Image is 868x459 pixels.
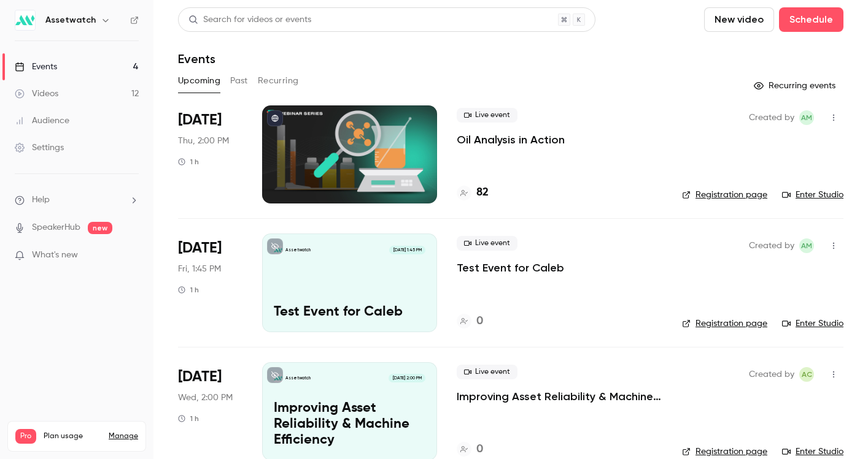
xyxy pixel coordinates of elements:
span: Wed, 2:00 PM [178,392,233,404]
button: Recurring events [748,76,843,96]
span: What's new [32,249,78,262]
a: SpeakerHub [32,221,80,234]
div: Sep 25 Thu, 2:00 PM (America/New York) [178,105,242,203]
button: New video [704,7,774,32]
span: AM [801,110,812,125]
button: Upcoming [178,71,220,91]
span: Thu, 2:00 PM [178,135,229,147]
a: Enter Studio [782,446,843,458]
button: Recurring [258,71,299,91]
a: Enter Studio [782,189,843,201]
a: Enter Studio [782,317,843,330]
a: Test Event for Caleb [457,260,564,275]
span: Live event [457,365,517,379]
span: Live event [457,236,517,251]
a: Manage [109,431,138,441]
div: Settings [15,142,64,154]
span: AC [802,367,812,382]
a: Registration page [682,446,767,458]
div: 1 h [178,285,199,295]
div: Audience [15,115,69,127]
span: Plan usage [44,431,101,441]
p: Assetwatch [285,247,311,253]
div: Oct 3 Fri, 1:45 PM (America/New York) [178,233,242,332]
h4: 0 [476,313,483,330]
div: Search for videos or events [188,13,311,26]
div: Events [15,61,57,73]
h1: Events [178,51,215,66]
span: AM [801,238,812,253]
a: Test Event for CalebAssetwatch[DATE] 1:45 PMTest Event for Caleb [262,233,437,332]
span: [DATE] 2:00 PM [389,374,425,382]
li: help-dropdown-opener [15,194,139,207]
p: Improving Asset Reliability & Machine Efficiency [274,401,425,448]
span: Fri, 1:45 PM [178,263,221,275]
span: Help [32,194,50,207]
div: 1 h [178,157,199,167]
span: Pro [15,429,36,444]
h4: 0 [476,441,483,458]
span: new [88,222,112,234]
span: [DATE] 1:45 PM [389,246,425,254]
span: Created by [749,367,794,382]
a: Improving Asset Reliability & Machine Efficiency [457,389,662,404]
span: [DATE] [178,238,222,258]
button: Past [230,71,248,91]
span: Adam Creamer [799,367,814,382]
span: Auburn Meadows [799,110,814,125]
h4: 82 [476,184,489,201]
div: Videos [15,88,58,100]
iframe: Noticeable Trigger [124,250,139,261]
a: 0 [457,313,483,330]
span: Created by [749,110,794,125]
span: Live event [457,108,517,123]
span: Created by [749,238,794,253]
a: 82 [457,184,489,201]
div: 1 h [178,414,199,423]
a: Registration page [682,189,767,201]
button: Schedule [779,7,843,32]
a: 0 [457,441,483,458]
h6: Assetwatch [45,14,96,26]
span: [DATE] [178,110,222,130]
a: Oil Analysis in Action [457,132,565,147]
span: Auburn Meadows [799,238,814,253]
p: Assetwatch [285,375,311,381]
a: Registration page [682,317,767,330]
span: [DATE] [178,367,222,387]
p: Test Event for Caleb [274,305,425,321]
img: Assetwatch [15,10,35,30]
